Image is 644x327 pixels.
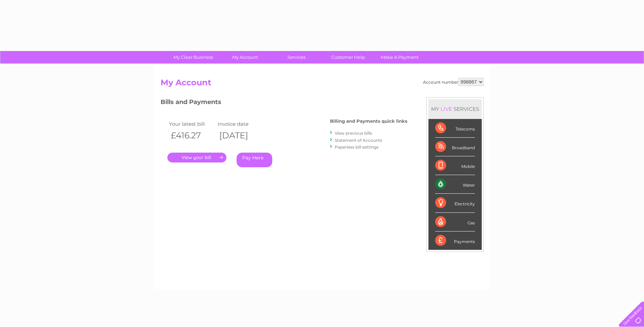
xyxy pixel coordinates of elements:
[435,194,475,212] div: Electricity
[439,106,454,112] div: LIVE
[435,213,475,231] div: Gas
[161,78,484,91] h2: My Account
[435,175,475,194] div: Water
[435,138,475,156] div: Broadband
[428,99,482,119] div: MY SERVICES
[335,144,379,150] a: Paperless bill settings
[335,131,372,136] a: View previous bills
[237,153,272,167] a: Pay Here
[269,51,325,64] a: Services
[435,156,475,175] div: Mobile
[320,51,376,64] a: Customer Help
[216,119,265,128] td: Invoice date
[165,51,221,64] a: My Clear Business
[216,128,265,142] th: [DATE]
[330,119,407,124] h4: Billing and Payments quick links
[335,138,382,143] a: Statement of Accounts
[217,51,273,64] a: My Account
[167,119,216,128] td: Your latest bill
[435,231,475,250] div: Payments
[435,119,475,138] div: Telecoms
[372,51,428,64] a: Make A Payment
[167,128,216,142] th: £416.27
[161,97,407,109] h3: Bills and Payments
[423,78,484,86] div: Account number
[167,153,226,162] a: .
